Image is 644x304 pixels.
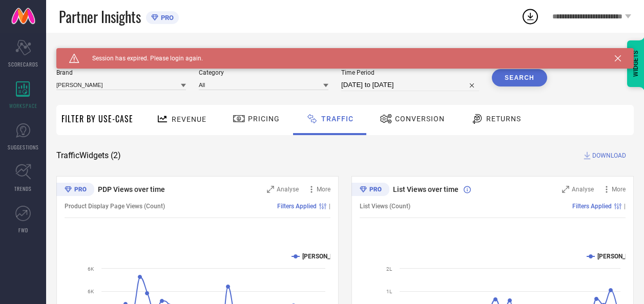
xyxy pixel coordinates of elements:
[8,60,38,68] span: SCORECARDS
[277,186,299,193] span: Analyse
[562,186,569,193] svg: Zoom
[56,150,121,161] span: Traffic Widgets ( 2 )
[624,203,626,210] span: |
[172,115,206,123] span: Revenue
[199,69,328,76] span: Category
[386,289,392,294] text: 1L
[277,203,317,210] span: Filters Applied
[18,226,28,234] span: FWD
[597,253,644,260] text: [PERSON_NAME]
[56,69,186,76] span: Brand
[386,266,392,272] text: 2L
[321,115,354,123] span: Traffic
[395,115,445,123] span: Conversion
[592,150,626,161] span: DOWNLOAD
[393,185,459,193] span: List Views over time
[351,183,389,198] div: Premium
[59,6,141,27] span: Partner Insights
[572,203,612,210] span: Filters Applied
[317,186,330,193] span: More
[61,113,133,125] span: Filter By Use-Case
[492,69,547,86] button: Search
[79,55,203,62] span: Session has expired. Please login again.
[360,203,410,210] span: List Views (Count)
[14,185,32,192] span: TRENDS
[612,186,626,193] span: More
[98,185,165,193] span: PDP Views over time
[56,183,94,198] div: Premium
[56,48,128,56] span: SYSTEM WORKSPACE
[8,143,39,151] span: SUGGESTIONS
[267,186,274,193] svg: Zoom
[572,186,594,193] span: Analyse
[521,7,539,26] div: Open download list
[88,266,94,272] text: 6K
[158,14,174,21] span: PRO
[65,203,165,210] span: Product Display Page Views (Count)
[341,79,479,91] input: Select time period
[341,69,479,76] span: Time Period
[486,115,521,123] span: Returns
[248,115,280,123] span: Pricing
[88,289,94,294] text: 6K
[302,253,349,260] text: [PERSON_NAME]
[9,102,37,110] span: WORKSPACE
[329,203,330,210] span: |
